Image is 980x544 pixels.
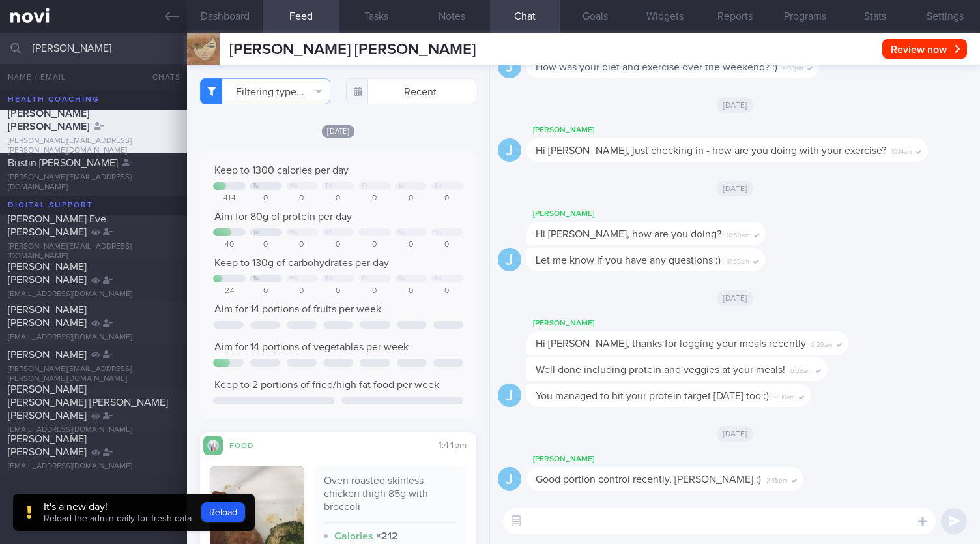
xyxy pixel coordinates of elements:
div: Sa [398,275,405,282]
button: Filtering type... [200,78,330,104]
span: Reload the admin daily for fresh data [44,514,192,523]
div: [EMAIL_ADDRESS][DOMAIN_NAME] [8,462,179,472]
span: 9:30am [774,389,795,402]
div: [PERSON_NAME][EMAIL_ADDRESS][PERSON_NAME][DOMAIN_NAME] [8,136,179,156]
div: J [498,248,521,272]
div: 0 [395,194,427,204]
div: J [498,138,521,162]
span: [PERSON_NAME] [PERSON_NAME] [229,42,476,57]
span: Aim for 80g of protein per day [214,211,352,222]
span: [DATE] [717,290,754,306]
div: J [498,467,521,491]
span: [PERSON_NAME] [PERSON_NAME] [PERSON_NAME] [PERSON_NAME] [8,384,168,421]
div: 0 [358,286,391,296]
div: Fr [362,229,367,236]
div: 0 [250,240,282,250]
div: 0 [395,286,427,296]
span: Good portion control recently, [PERSON_NAME] :) [536,474,761,485]
span: Aim for 14 portions of vegetables per week [214,342,409,352]
span: 9:29am [811,337,833,350]
div: 40 [213,240,246,250]
div: J [498,384,521,408]
span: Keep to 2 portions of fried/high fat food per week [214,380,439,390]
button: Review now [882,39,967,59]
strong: Calories [334,531,373,541]
div: Th [325,229,332,236]
div: 0 [322,240,354,250]
div: Su [434,229,441,236]
div: J [498,55,521,79]
div: Food [223,439,275,450]
div: Fr [362,275,367,282]
div: 0 [322,286,354,296]
div: 0 [322,194,354,204]
button: Chats [135,64,187,90]
div: [EMAIL_ADDRESS][DOMAIN_NAME] [8,333,179,342]
span: Keep to 130g of carbohydrates per day [214,258,389,268]
span: Hi [PERSON_NAME], thanks for logging your meals recently [536,339,806,349]
strong: × 212 [376,531,398,541]
div: [PERSON_NAME][EMAIL_ADDRESS][DOMAIN_NAME] [8,173,179,192]
span: [DATE] [322,125,354,138]
span: [DATE] [717,181,754,196]
div: 0 [250,194,282,204]
div: [PERSON_NAME][EMAIL_ADDRESS][PERSON_NAME][DOMAIN_NAME] [8,365,179,384]
div: [PERSON_NAME][EMAIL_ADDRESS][DOMAIN_NAME] [8,242,179,262]
span: Bustin [PERSON_NAME] [8,158,118,168]
div: We [289,275,298,282]
div: Tu [253,229,259,236]
div: Tu [253,275,259,282]
div: Fr [362,183,367,190]
div: Su [434,183,441,190]
span: 1:44pm [439,441,467,450]
div: 0 [431,286,463,296]
span: Well done including protein and veggies at your meals! [536,365,785,375]
button: Reload [201,502,245,522]
div: 0 [250,286,282,296]
div: 0 [286,286,319,296]
div: [PERSON_NAME] [526,206,805,222]
div: [EMAIL_ADDRESS][DOMAIN_NAME] [8,290,179,299]
div: It's a new day! [44,500,192,513]
div: Tu [253,183,259,190]
div: 0 [358,240,391,250]
span: Hi [PERSON_NAME], just checking in - how are you doing with your exercise? [536,145,886,156]
div: 0 [286,240,319,250]
div: Sa [398,229,405,236]
span: [DATE] [717,97,754,113]
span: [PERSON_NAME] [PERSON_NAME] [8,434,87,457]
span: 4:03pm [783,61,803,73]
span: How was your diet and exercise over the weekend? :) [536,62,777,72]
span: Hi [PERSON_NAME], how are you doing? [536,229,721,239]
div: 24 [213,286,246,296]
div: [PERSON_NAME] [526,123,967,138]
div: 0 [358,194,391,204]
span: [PERSON_NAME] [PERSON_NAME] [8,108,89,132]
span: You managed to hit your protein target [DATE] too :) [536,391,769,401]
div: Sa [398,183,405,190]
div: Oven roasted skinless chicken thigh 85g with broccoli [324,474,457,523]
span: [PERSON_NAME] [8,350,87,360]
div: We [289,183,298,190]
span: [DATE] [717,426,754,442]
div: Su [434,275,441,282]
span: 10:14am [891,144,912,157]
div: 414 [213,194,246,204]
span: [PERSON_NAME] [PERSON_NAME] [8,262,87,285]
div: [EMAIL_ADDRESS][DOMAIN_NAME] [8,425,179,435]
div: 0 [286,194,319,204]
div: Th [325,275,332,282]
div: Th [325,183,332,190]
span: 2:45pm [766,473,788,485]
span: Keep to 1300 calories per day [214,165,349,175]
span: Aim for 14 portions of fruits per week [214,304,381,314]
div: [PERSON_NAME] [526,451,843,467]
span: [PERSON_NAME] [PERSON_NAME] [8,305,87,328]
div: We [289,229,298,236]
span: 9:29am [790,363,812,376]
div: 0 [395,240,427,250]
span: Let me know if you have any questions :) [536,255,721,265]
span: 10:59am [727,228,750,240]
div: 0 [431,240,463,250]
span: 10:59am [726,254,749,266]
